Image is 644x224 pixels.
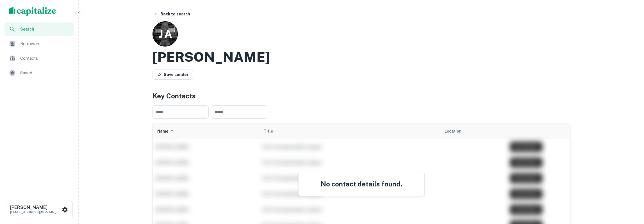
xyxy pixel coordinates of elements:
span: Contacts [20,55,70,62]
h6: [PERSON_NAME] [10,205,61,210]
h2: [PERSON_NAME] [153,49,270,65]
a: Contacts [4,52,74,65]
a: Search [4,22,74,36]
button: Back to search [151,9,192,19]
button: Save Lender [153,70,193,80]
a: Borrowers [4,37,74,50]
span: Borrowers [20,40,70,47]
a: Saved [4,66,74,80]
iframe: Chat Widget [616,179,644,206]
p: J A [159,26,172,42]
h4: Key Contacts [153,91,570,101]
img: capitalize-logo.png [9,7,56,16]
button: [PERSON_NAME][EMAIL_ADDRESS][DOMAIN_NAME] [6,201,73,218]
p: [EMAIL_ADDRESS][DOMAIN_NAME] [10,210,61,215]
span: Search [20,26,70,32]
span: Saved [20,70,70,76]
h4: No contact details found. [305,179,418,189]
